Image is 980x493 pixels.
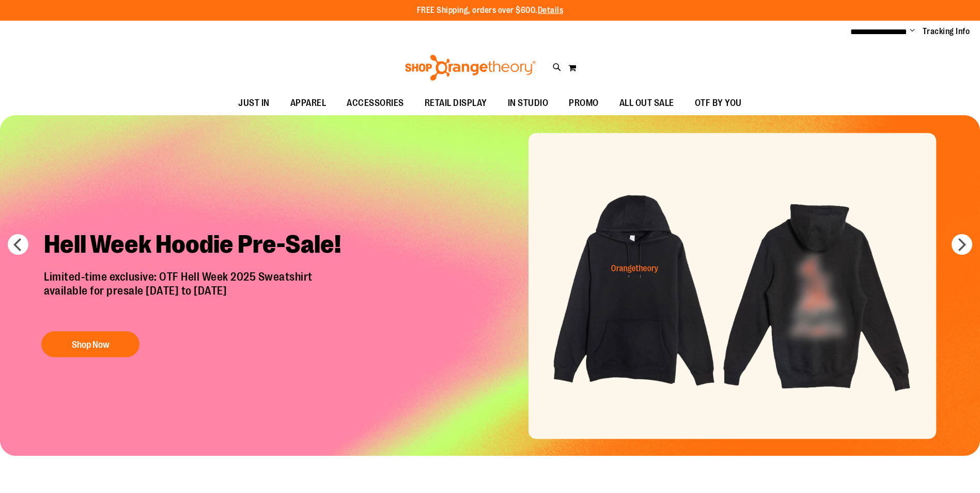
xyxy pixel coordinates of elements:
span: ACCESSORIES [347,91,404,115]
span: PROMO [569,91,599,115]
img: Shop Orangetheory [403,55,537,81]
h2: Hell Week Hoodie Pre-Sale! [36,221,359,270]
span: APPAREL [290,91,326,115]
p: Limited-time exclusive: OTF Hell Week 2025 Sweatshirt available for presale [DATE] to [DATE] [36,270,359,321]
span: JUST IN [238,91,270,115]
a: Tracking Info [923,26,970,37]
span: ALL OUT SALE [619,91,674,115]
a: Details [538,6,564,15]
a: Hell Week Hoodie Pre-Sale! Limited-time exclusive: OTF Hell Week 2025 Sweatshirtavailable for pre... [36,221,359,362]
p: FREE Shipping, orders over $600. [417,5,564,17]
span: OTF BY YOU [695,91,742,115]
button: Shop Now [41,331,139,357]
button: Account menu [910,26,915,37]
span: IN STUDIO [508,91,549,115]
span: RETAIL DISPLAY [425,91,487,115]
button: prev [8,234,28,255]
button: next [952,234,972,255]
